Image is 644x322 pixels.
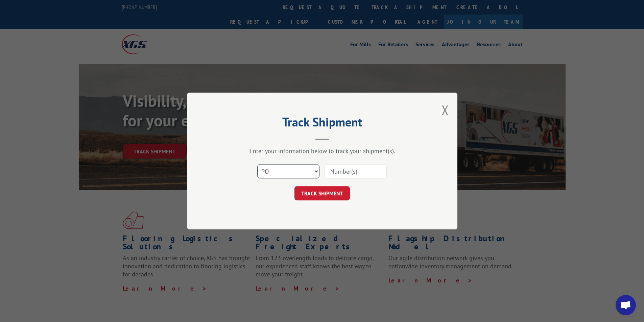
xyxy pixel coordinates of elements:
button: TRACK SHIPMENT [294,186,350,200]
input: Number(s) [325,164,387,178]
h2: Track Shipment [221,117,424,130]
div: Enter your information below to track your shipment(s). [221,147,424,155]
a: Open chat [616,295,636,315]
button: Close modal [442,101,449,119]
